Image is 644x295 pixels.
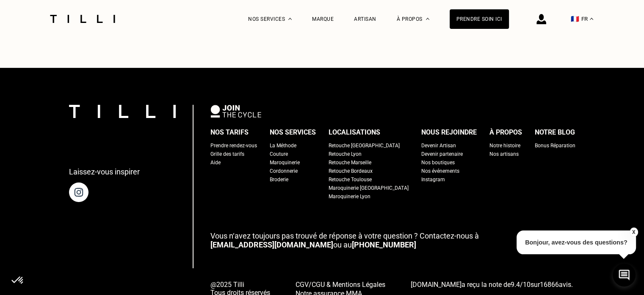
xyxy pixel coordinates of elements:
span: 10 [523,281,531,289]
img: logo Tilli [69,105,176,118]
a: Broderie [270,175,288,184]
span: 9.4 [511,281,520,289]
a: Maroquinerie [GEOGRAPHIC_DATA] [329,184,409,192]
a: Instagram [421,175,445,184]
div: À propos [489,126,522,139]
div: Nous rejoindre [421,126,477,139]
span: / [511,281,531,289]
span: 🇫🇷 [571,15,579,23]
img: page instagram de Tilli une retoucherie à domicile [69,183,88,202]
div: Localisations [329,126,380,139]
a: Retouche Bordeaux [329,167,373,175]
span: 16866 [540,281,559,289]
img: logo Join The Cycle [210,105,261,118]
a: Devenir partenaire [421,150,463,158]
a: Marque [312,16,334,22]
p: Laissez-vous inspirer [69,167,140,176]
a: Aide [210,158,221,167]
a: Devenir Artisan [421,141,456,150]
div: Notre blog [535,126,575,139]
img: icône connexion [536,14,546,24]
a: CGV/CGU & Mentions Légales [296,280,385,289]
button: X [629,228,638,237]
a: Artisan [354,16,376,22]
a: Prendre rendez-vous [210,141,257,150]
a: Retouche Marseille [329,158,371,167]
a: Retouche Lyon [329,150,362,158]
a: Grille des tarifs [210,150,244,158]
img: Menu déroulant [288,18,292,20]
span: [DOMAIN_NAME] [411,281,462,289]
img: Menu déroulant à propos [426,18,429,20]
a: Retouche Toulouse [329,175,372,184]
div: Nos tarifs [210,126,249,139]
a: Retouche [GEOGRAPHIC_DATA] [329,141,400,150]
img: Logo du service de couturière Tilli [47,15,118,23]
a: Prendre soin ici [450,9,509,29]
a: Nos boutiques [421,158,455,167]
a: Cordonnerie [270,167,298,175]
a: La Méthode [270,141,296,150]
span: Vous n‘avez toujours pas trouvé de réponse à votre question ? Contactez-nous à [210,231,479,240]
a: Couture [270,150,288,158]
div: Nos services [270,126,316,139]
span: CGV/CGU & Mentions Légales [296,281,385,289]
a: Bonus Réparation [535,141,575,150]
a: Notre histoire [489,141,520,150]
a: Maroquinerie [270,158,300,167]
a: Nos événements [421,167,459,175]
span: a reçu la note de sur avis. [411,281,573,289]
span: @2025 Tilli [210,281,270,289]
p: ou au [210,231,575,249]
a: [EMAIL_ADDRESS][DOMAIN_NAME] [210,240,333,249]
a: Nos artisans [489,150,519,158]
img: menu déroulant [590,18,593,20]
p: Bonjour, avez-vous des questions? [517,230,636,254]
a: [PHONE_NUMBER] [352,240,416,249]
a: Maroquinerie Lyon [329,192,370,201]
